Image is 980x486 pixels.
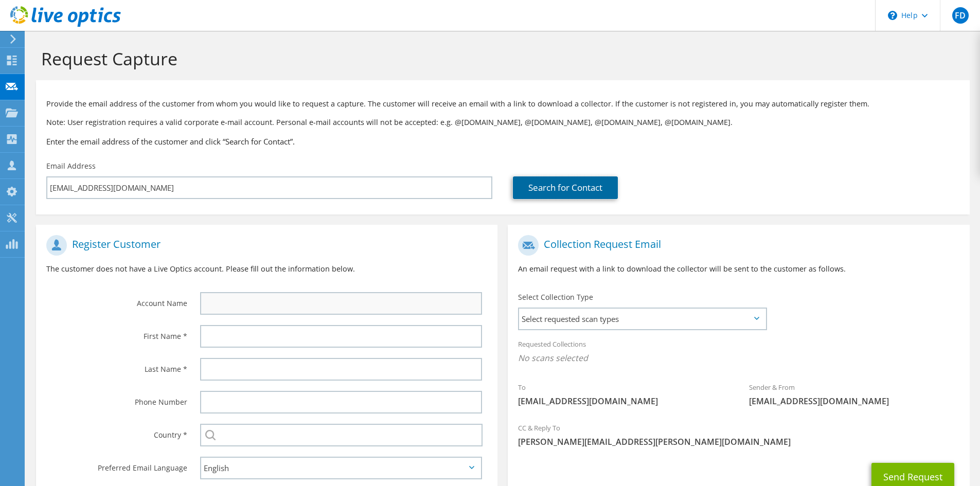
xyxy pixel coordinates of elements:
[41,48,959,69] h1: Request Capture
[46,292,187,309] label: Account Name
[518,235,954,256] h1: Collection Request Email
[46,98,959,110] p: Provide the email address of the customer from whom you would like to request a capture. The cust...
[46,161,96,171] label: Email Address
[46,391,187,407] label: Phone Number
[518,352,959,364] span: No scans selected
[46,325,187,341] label: First Name *
[46,263,487,275] p: The customer does not have a Live Optics account. Please fill out the information below.
[513,176,618,199] a: Search for Contact
[518,263,959,275] p: An email request with a link to download the collector will be sent to the customer as follows.
[518,395,728,407] span: [EMAIL_ADDRESS][DOMAIN_NAME]
[46,136,959,147] h3: Enter the email address of the customer and click “Search for Contact”.
[46,358,187,374] label: Last Name *
[46,457,187,473] label: Preferred Email Language
[508,376,739,412] div: To
[46,424,187,440] label: Country *
[888,11,897,20] svg: \n
[518,292,593,302] label: Select Collection Type
[749,395,959,407] span: [EMAIL_ADDRESS][DOMAIN_NAME]
[508,333,969,371] div: Requested Collections
[739,376,970,412] div: Sender & From
[518,436,959,447] span: [PERSON_NAME][EMAIL_ADDRESS][PERSON_NAME][DOMAIN_NAME]
[508,417,969,453] div: CC & Reply To
[952,7,969,24] span: FD
[46,235,482,256] h1: Register Customer
[519,309,765,329] span: Select requested scan types
[46,117,959,128] p: Note: User registration requires a valid corporate e-mail account. Personal e-mail accounts will ...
